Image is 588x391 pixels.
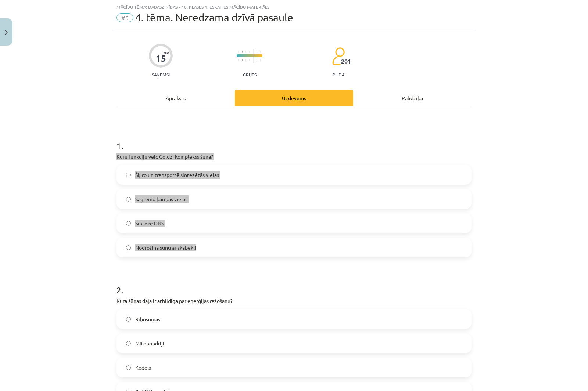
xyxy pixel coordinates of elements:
[135,195,187,203] span: Sagremo barības vielas
[116,128,472,151] h1: 1 .
[249,51,250,53] img: icon-short-line-57e1e144782c952c97e751825c79c345078a6d821885a25fce030b3d8c18986b.svg
[126,221,131,226] input: Sintezē DNS
[260,59,261,61] img: icon-short-line-57e1e144782c952c97e751825c79c345078a6d821885a25fce030b3d8c18986b.svg
[253,49,254,63] img: icon-long-line-d9ea69661e0d244f92f715978eff75569469978d946b2353a9bb055b3ed8787d.svg
[126,365,131,370] input: Kodols
[242,51,243,53] img: icon-short-line-57e1e144782c952c97e751825c79c345078a6d821885a25fce030b3d8c18986b.svg
[135,315,160,323] span: Ribosomas
[243,72,257,77] p: Grūts
[156,53,166,64] div: 15
[332,47,345,65] img: students-c634bb4e5e11cddfef0936a35e636f08e4e9abd3cc4e673bd6f9a4125e45ecb1.svg
[126,245,131,250] input: Nodrošina šūnu ar skābekli
[116,13,133,22] span: #5
[238,59,239,61] img: icon-short-line-57e1e144782c952c97e751825c79c345078a6d821885a25fce030b3d8c18986b.svg
[135,244,196,251] span: Nodrošina šūnu ar skābekli
[341,58,351,65] span: 201
[257,59,257,61] img: icon-short-line-57e1e144782c952c97e751825c79c345078a6d821885a25fce030b3d8c18986b.svg
[126,197,131,202] input: Sagremo barības vielas
[5,30,8,35] img: icon-close-lesson-0947bae3869378f0d4975bcd49f059093ad1ed9edebbc8119c70593378902aed.svg
[249,59,250,61] img: icon-short-line-57e1e144782c952c97e751825c79c345078a6d821885a25fce030b3d8c18986b.svg
[245,59,246,61] img: icon-short-line-57e1e144782c952c97e751825c79c345078a6d821885a25fce030b3d8c18986b.svg
[245,51,246,53] img: icon-short-line-57e1e144782c952c97e751825c79c345078a6d821885a25fce030b3d8c18986b.svg
[126,317,131,322] input: Ribosomas
[257,51,257,53] img: icon-short-line-57e1e144782c952c97e751825c79c345078a6d821885a25fce030b3d8c18986b.svg
[235,90,353,106] div: Uzdevums
[242,59,243,61] img: icon-short-line-57e1e144782c952c97e751825c79c345078a6d821885a25fce030b3d8c18986b.svg
[135,171,219,179] span: Šķiro un transportē sintezētās vielas
[333,72,344,77] p: pilda
[126,341,131,346] input: Mitohondriji
[260,51,261,53] img: icon-short-line-57e1e144782c952c97e751825c79c345078a6d821885a25fce030b3d8c18986b.svg
[116,297,472,305] p: Kura šūnas daļa ir atbildīga par enerģijas ražošanu?
[116,153,472,160] p: Kuru funkciju veic Goldži komplekss šūnā?
[135,340,164,347] span: Mitohondriji
[116,4,472,10] div: Mācību tēma: Dabaszinības - 10. klases 1.ieskaites mācību materiāls
[149,72,173,77] p: Saņemsi
[238,51,239,53] img: icon-short-line-57e1e144782c952c97e751825c79c345078a6d821885a25fce030b3d8c18986b.svg
[164,51,169,55] span: XP
[135,11,293,23] span: 4. tēma. Neredzama dzīvā pasaule
[135,364,151,372] span: Kodols
[353,90,472,106] div: Palīdzība
[135,220,164,227] span: Sintezē DNS
[126,173,131,177] input: Šķiro un transportē sintezētās vielas
[116,90,235,106] div: Apraksts
[116,272,472,295] h1: 2 .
